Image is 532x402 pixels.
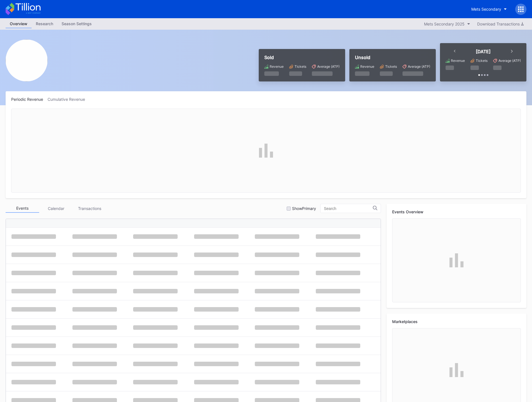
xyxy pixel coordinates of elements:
[424,22,465,26] div: Mets Secondary 2025
[498,59,521,63] div: Average (ATP)
[355,55,430,60] div: Unsold
[451,59,465,63] div: Revenue
[360,64,374,69] div: Revenue
[408,64,430,69] div: Average (ATP)
[392,209,521,214] div: Events Overview
[474,20,526,28] button: Download Transactions
[392,319,521,324] div: Marketplaces
[292,206,316,211] div: Show Primary
[476,49,491,54] div: [DATE]
[32,20,57,28] a: Research
[477,22,524,26] div: Download Transactions
[39,204,73,213] div: Calendar
[11,97,48,102] div: Periodic Revenue
[317,64,340,69] div: Average (ATP)
[385,64,397,69] div: Tickets
[421,20,473,28] button: Mets Secondary 2025
[73,204,106,213] div: Transactions
[467,4,511,14] button: Mets Secondary
[295,64,306,69] div: Tickets
[270,64,284,69] div: Revenue
[471,7,501,11] div: Mets Secondary
[6,20,32,28] a: Overview
[264,55,340,60] div: Sold
[476,59,488,63] div: Tickets
[57,20,96,28] div: Season Settings
[57,20,96,28] a: Season Settings
[324,206,373,211] input: Search
[48,97,90,102] div: Cumulative Revenue
[32,20,57,28] div: Research
[6,204,39,213] div: Events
